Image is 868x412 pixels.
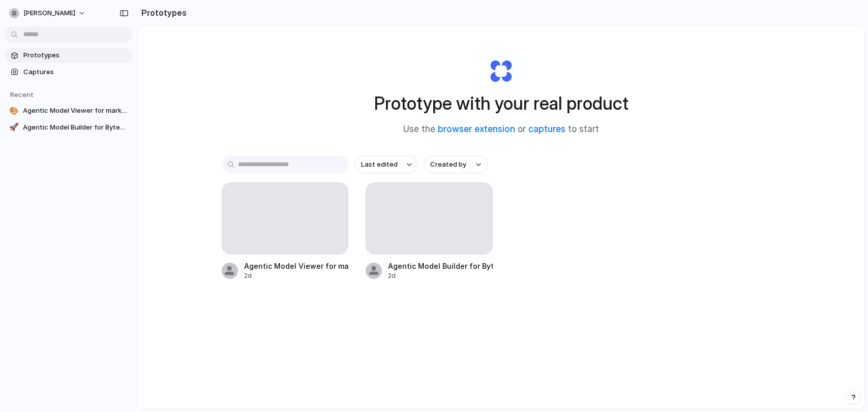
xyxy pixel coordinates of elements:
[5,65,132,80] a: Captures
[9,106,19,116] div: 🎨
[5,120,132,135] a: 🚀Agentic Model Builder for Bytek Prediction Platform
[366,182,493,280] a: Agentic Model Builder for Bytek Prediction Platform2d
[23,8,75,18] span: [PERSON_NAME]
[23,122,128,133] span: Agentic Model Builder for Bytek Prediction Platform
[361,160,398,170] span: Last edited
[388,271,493,280] div: 2d
[244,261,349,271] div: Agentic Model Viewer for marketers
[137,7,187,19] h2: Prototypes
[388,261,493,271] div: Agentic Model Builder for Bytek Prediction Platform
[5,5,91,21] button: [PERSON_NAME]
[430,160,466,170] span: Created by
[23,67,128,77] span: Captures
[23,106,128,116] span: Agentic Model Viewer for marketers
[438,124,515,134] a: browser extension
[528,124,565,134] a: captures
[5,48,132,63] a: Prototypes
[355,156,418,173] button: Last edited
[424,156,487,173] button: Created by
[10,90,34,99] span: Recent
[403,123,599,136] span: Use the or to start
[374,90,628,117] h1: Prototype with your real product
[23,50,128,60] span: Prototypes
[5,103,132,118] a: 🎨Agentic Model Viewer for marketers
[9,122,19,133] div: 🚀
[222,182,349,280] a: Agentic Model Viewer for marketers2d
[244,271,349,280] div: 2d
